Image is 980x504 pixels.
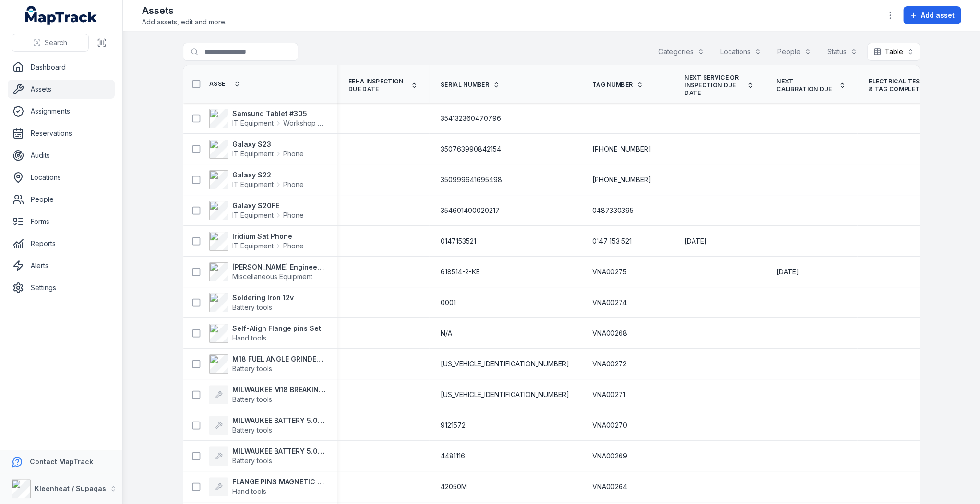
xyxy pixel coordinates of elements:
span: 0147 153 521 [592,236,632,246]
strong: Samsung Tablet #305 [232,109,325,118]
span: Miscellaneous Equipment [232,272,312,281]
span: [DATE] [777,268,799,276]
a: MILWAUKEE BATTERY 5.0AHBattery tools [209,446,325,466]
span: Workshop Tablets [283,118,325,128]
a: [PERSON_NAME] Engineering Valve 1" NPTMiscellaneous Equipment [209,262,325,281]
a: Audits [8,146,115,165]
span: VNA00271 [592,390,625,399]
span: 618514-2-KE [441,267,480,277]
span: IT Equipment [232,118,274,128]
a: EEHA Inspection Due Date [348,78,418,93]
a: People [8,190,115,209]
span: Add asset [921,11,955,20]
span: Search [45,38,67,47]
a: Alerts [8,256,115,275]
a: Settings [8,278,115,297]
span: Phone [283,180,304,189]
a: M18 FUEL ANGLE GRINDER 125MM KIT 2B 5AH FC CASEBattery tools [209,354,325,374]
span: VNA00268 [592,328,627,338]
time: 31/07/2026, 12:00:00 am [777,267,799,277]
a: Forms [8,212,115,231]
span: [PHONE_NUMBER] [592,175,651,185]
span: VNA00269 [592,451,627,461]
span: Hand tools [232,334,266,342]
button: People [771,43,817,61]
a: Tag Number [592,81,643,89]
a: Reports [8,234,115,253]
span: 9121572 [441,421,466,430]
span: IT Equipment [232,180,274,189]
span: Phone [283,241,304,251]
span: Hand tools [232,487,266,495]
span: 0487330395 [592,206,633,215]
a: FLANGE PINS MAGNETIC MEDIUM SET 2Hand tools [209,477,325,496]
a: Self-Align Flange pins SetHand tools [209,324,321,343]
a: MapTrack [25,6,97,25]
span: Next Service or Inspection Due Date [684,74,743,97]
a: MILWAUKEE M18 BREAKING DIE GRINDERBattery tools [209,385,325,404]
span: VNA00274 [592,298,627,307]
a: Serial Number [441,81,500,89]
span: [US_VEHICLE_IDENTIFICATION_NUMBER] [441,390,569,399]
span: Electrical Test & Tag Complete [869,78,927,93]
span: Next Calibration Due [777,78,835,93]
strong: Kleenheat / Supagas [35,484,106,492]
a: Iridium Sat PhoneIT EquipmentPhone [209,232,304,251]
a: Assets [8,80,115,99]
span: 0001 [441,298,456,307]
button: Table [867,43,920,61]
span: 354132360470796 [441,114,501,123]
span: Asset [209,80,230,88]
span: Tag Number [592,81,633,89]
span: IT Equipment [232,211,274,220]
span: 350999641695498 [441,175,502,185]
span: VNA00272 [592,359,627,369]
strong: MILWAUKEE BATTERY 5.0 AH [232,416,325,425]
span: 42050M [441,482,467,492]
button: Locations [714,43,767,61]
strong: MILWAUKEE M18 BREAKING DIE GRINDER [232,385,325,395]
strong: Iridium Sat Phone [232,232,304,241]
strong: MILWAUKEE BATTERY 5.0AH [232,446,325,456]
span: Battery tools [232,303,272,311]
span: 350763990842154 [441,144,501,154]
strong: Soldering Iron 12v [232,293,294,303]
span: Battery tools [232,364,272,373]
a: Locations [8,168,115,187]
span: [US_VEHICLE_IDENTIFICATION_NUMBER] [441,359,569,369]
strong: Contact MapTrack [30,457,93,466]
a: Reservations [8,124,115,143]
span: [PHONE_NUMBER] [592,144,651,154]
strong: Self-Align Flange pins Set [232,324,321,333]
a: Galaxy S20FEIT EquipmentPhone [209,201,304,220]
span: 4481116 [441,451,465,461]
span: VNA00270 [592,421,627,430]
button: Categories [652,43,710,61]
span: N/A [441,328,452,338]
a: Next Service or Inspection Due Date [684,74,753,97]
a: Electrical Test & Tag Complete [869,78,938,93]
a: Assignments [8,102,115,121]
a: Asset [209,80,240,88]
button: Search [12,34,89,52]
strong: Galaxy S22 [232,170,304,180]
a: MILWAUKEE BATTERY 5.0 AHBattery tools [209,416,325,435]
a: Galaxy S23IT EquipmentPhone [209,140,304,159]
span: Battery tools [232,457,272,465]
span: VNA00264 [592,482,627,492]
h2: Assets [142,4,227,17]
span: Phone [283,211,304,220]
span: Serial Number [441,81,489,89]
a: Dashboard [8,58,115,77]
span: IT Equipment [232,241,274,251]
a: Next Calibration Due [777,78,846,93]
span: 0147153521 [441,236,476,246]
span: Battery tools [232,395,272,403]
strong: Galaxy S20FE [232,201,304,211]
button: Status [821,43,863,61]
a: Soldering Iron 12vBattery tools [209,293,294,312]
a: Samsung Tablet #305IT EquipmentWorkshop Tablets [209,109,325,128]
span: EEHA Inspection Due Date [348,78,407,93]
a: Galaxy S22IT EquipmentPhone [209,170,304,189]
span: Add assets, edit and more. [142,17,227,27]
